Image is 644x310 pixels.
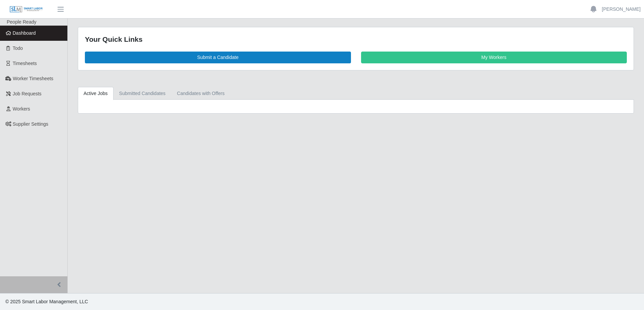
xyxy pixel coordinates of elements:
span: © 2025 Smart Labor Management, LLC [5,299,88,304]
span: Supplier Settings [13,121,49,127]
a: Active Jobs [78,87,114,100]
div: Your Quick Links [85,34,627,45]
a: Submit a Candidate [85,52,351,63]
span: Job Requests [13,91,42,96]
span: Workers [13,106,30,112]
a: Submitted Candidates [114,87,171,100]
span: Dashboard [13,30,36,36]
span: People Ready [7,19,36,25]
a: My Workers [361,52,627,63]
img: SLM Logo [9,6,43,13]
span: Todo [13,45,23,51]
span: Timesheets [13,61,37,66]
span: Worker Timesheets [13,76,53,81]
a: Candidates with Offers [171,87,230,100]
a: [PERSON_NAME] [602,6,641,13]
